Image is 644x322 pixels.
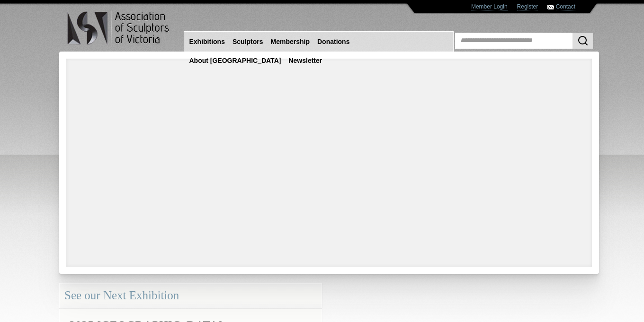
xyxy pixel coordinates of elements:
img: Search [577,35,589,46]
a: Register [517,3,538,10]
img: Contact ASV [547,5,554,9]
div: See our Next Exhibition [59,283,322,308]
a: Exhibitions [186,33,229,51]
a: Contact [556,3,575,10]
a: Newsletter [285,52,326,70]
img: logo.png [67,9,171,47]
a: Sculptors [229,33,267,51]
a: Donations [313,33,353,51]
a: Member Login [471,3,508,10]
a: Membership [267,33,313,51]
a: About [GEOGRAPHIC_DATA] [186,52,285,70]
